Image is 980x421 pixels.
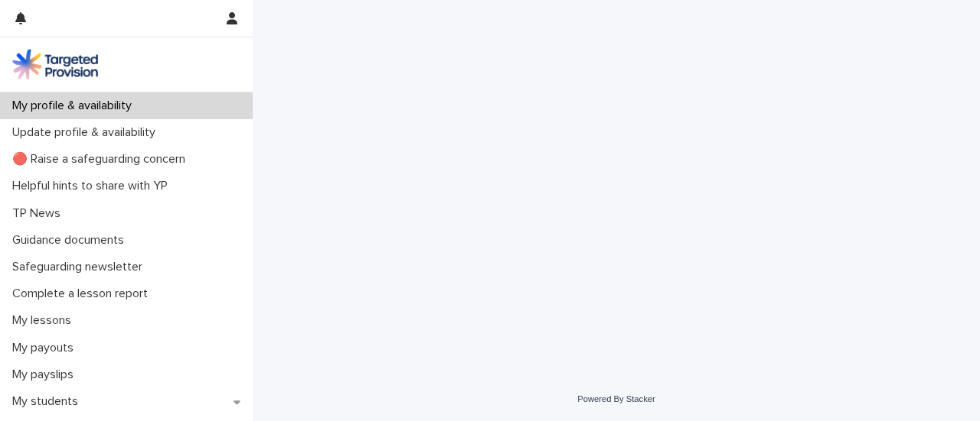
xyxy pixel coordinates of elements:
[6,368,86,382] p: My payslips
[6,260,155,274] p: Safeguarding newsletter
[6,179,180,193] p: Helpful hints to share with YP
[6,287,160,301] p: Complete a lesson report
[577,394,655,403] a: Powered By Stacker
[6,233,136,248] p: Guidance documents
[6,341,86,355] p: My payouts
[6,99,144,113] p: My profile & availability
[6,125,168,140] p: Update profile & availability
[6,313,83,328] p: My lessons
[6,206,73,221] p: TP News
[6,152,198,167] p: 🔴 Raise a safeguarding concern
[6,394,90,409] p: My students
[12,49,98,79] img: M5nRWzHhSzIhMunXDL62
